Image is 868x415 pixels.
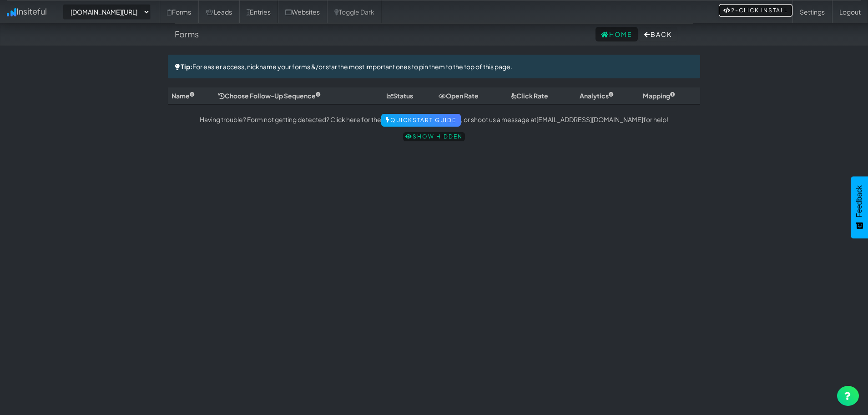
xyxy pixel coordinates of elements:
a: Quickstart Guide [381,114,461,127]
a: Home [595,27,638,41]
a: [EMAIL_ADDRESS][DOMAIN_NAME] [536,115,643,123]
th: Click Rate [507,87,575,104]
strong: Tip: [181,62,192,71]
span: Choose Follow-Up Sequence [218,92,321,100]
a: Show hidden [403,132,465,141]
a: 2-Click Install [719,4,792,17]
span: Mapping [643,92,675,100]
a: Toggle Dark [327,0,382,23]
span: Analytics [580,92,614,100]
p: Having trouble? Form not getting detected? Click here for the , or shoot us a message at for help! [168,114,700,127]
a: Leads [198,0,239,23]
div: For easier access, nickname your forms &/or star the most important ones to pin them to the top o... [168,55,700,78]
a: Websites [278,0,327,23]
h4: Forms [175,30,199,39]
img: icon.png [7,8,16,16]
button: Feedback - Show survey [851,176,868,238]
a: Forms [160,0,198,23]
th: Status [383,87,435,104]
a: Logout [832,0,868,23]
a: Entries [239,0,278,23]
a: Settings [792,0,832,23]
button: Back [639,27,677,41]
span: Feedback [855,185,863,217]
span: Name [172,92,195,100]
th: Open Rate [435,87,508,104]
